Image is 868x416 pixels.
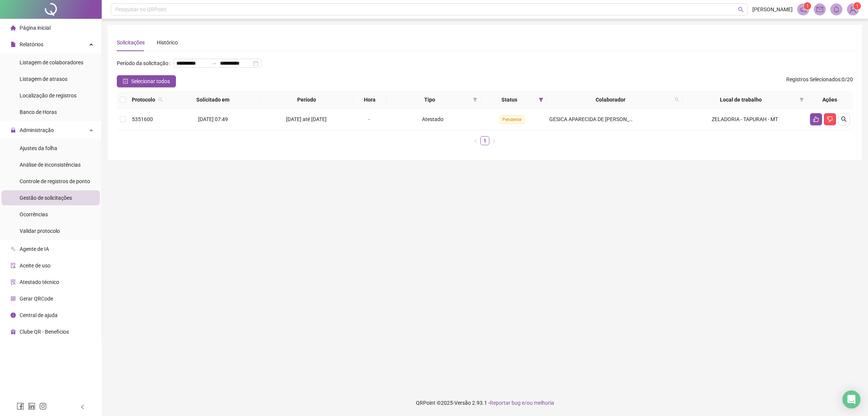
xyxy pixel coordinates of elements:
[20,279,59,285] span: Atestado técnico
[841,116,847,122] span: search
[483,96,535,104] span: Status
[489,136,498,145] li: Próxima página
[738,7,744,12] span: search
[490,400,554,406] span: Reportar bug e/ou melhoria
[20,41,43,47] span: Relatórios
[123,79,128,84] span: check-square
[353,91,387,109] th: Hora
[492,139,496,143] span: right
[471,94,479,105] span: filter
[856,3,859,9] span: 1
[471,136,480,145] li: Página anterior
[20,195,72,201] span: Gestão de solicitações
[286,116,327,122] span: [DATE] até [DATE]
[117,38,145,47] div: Solicitações
[813,116,819,122] span: like
[549,96,672,104] span: Colaborador
[132,116,153,122] span: 5351600
[11,128,16,133] span: lock
[20,211,48,217] span: Ocorrências
[685,96,796,104] span: Local de trabalho
[804,2,811,10] sup: 1
[20,263,50,269] span: Aceite de uso
[549,116,645,122] span: GESICA APARECIDA DE [PERSON_NAME]
[20,246,49,252] span: Agente de IA
[673,94,681,105] span: search
[20,109,57,115] span: Banco de Horas
[11,279,16,285] span: solution
[157,38,178,47] div: Histórico
[158,97,163,102] span: search
[20,59,83,65] span: Listagem de colaboradores
[474,139,478,143] span: left
[537,94,545,105] span: filter
[211,60,217,66] span: swap-right
[847,4,859,15] img: 92300
[827,116,833,122] span: dislike
[806,3,809,9] span: 1
[39,402,47,410] span: instagram
[20,76,67,82] span: Listagem de atrasos
[471,136,480,145] button: left
[157,94,164,105] span: search
[473,97,477,102] span: filter
[390,96,470,104] span: Tipo
[11,296,16,301] span: qrcode
[480,136,489,145] li: 1
[810,96,850,104] div: Ações
[17,402,24,410] span: facebook
[853,2,861,10] sup: Atualize o seu contato no menu Meus Dados
[20,145,57,151] span: Ajustes da folha
[816,6,823,13] span: mail
[117,75,176,87] button: Selecionar todos
[786,76,840,82] span: Registros Selecionados
[675,97,679,102] span: search
[20,162,81,168] span: Análise de inconsistências
[368,116,370,122] span: -
[117,57,173,69] label: Período da solicitação
[798,94,805,105] span: filter
[499,115,524,124] span: Pendente
[20,296,53,302] span: Gerar QRCode
[20,312,58,318] span: Central de ajuda
[211,60,217,66] span: to
[20,127,54,133] span: Administração
[102,390,868,416] footer: QRPoint © 2025 - 2.93.1 -
[786,75,853,87] span: : 0 / 20
[842,390,860,408] div: Open Intercom Messenger
[198,116,228,122] span: [DATE] 07:49
[799,97,804,102] span: filter
[166,91,260,109] th: Solicitado em
[28,402,35,410] span: linkedin
[752,5,793,14] span: [PERSON_NAME]
[833,6,840,13] span: bell
[260,91,354,109] th: Período
[20,25,50,31] span: Página inicial
[11,329,16,334] span: gift
[11,263,16,268] span: audit
[422,116,443,122] span: Atestado
[11,42,16,47] span: file
[454,400,471,406] span: Versão
[20,329,69,335] span: Clube QR - Beneficios
[800,6,807,13] span: notification
[20,228,60,234] span: Validar protocolo
[11,313,16,318] span: info-circle
[481,137,489,145] a: 1
[489,136,498,145] button: right
[11,25,16,30] span: home
[20,93,76,99] span: Localização de registros
[682,109,807,130] td: ZELADORIA - TAPURAH - MT
[539,97,543,102] span: filter
[132,96,155,104] span: Protocolo
[131,77,170,85] span: Selecionar todos
[80,404,85,410] span: left
[20,178,90,184] span: Controle de registros de ponto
